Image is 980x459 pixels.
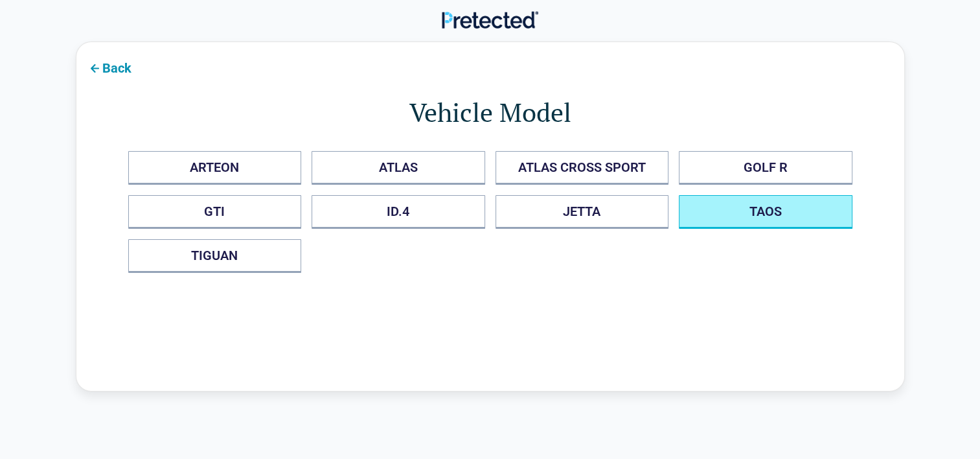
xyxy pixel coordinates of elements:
[312,195,485,229] button: ID.4
[679,151,852,185] button: GOLF R
[496,151,669,185] button: ATLAS CROSS SPORT
[76,53,142,82] button: Back
[128,151,302,185] button: ARTEON
[679,195,852,229] button: TAOS
[128,94,852,130] h1: Vehicle Model
[312,151,485,185] button: ATLAS
[128,195,302,229] button: GTI
[496,195,669,229] button: JETTA
[128,239,302,273] button: TIGUAN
